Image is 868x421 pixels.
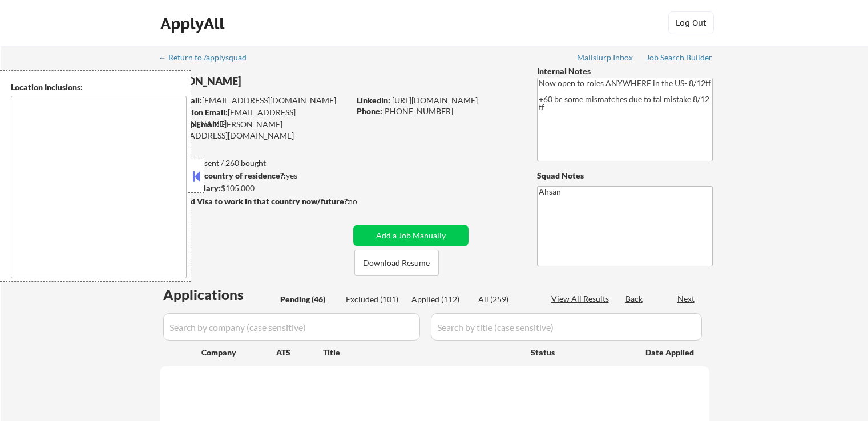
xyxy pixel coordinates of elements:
input: Search by title (case sensitive) [431,313,702,341]
div: Location Inclusions: [11,82,187,93]
div: Back [625,293,644,305]
a: ← Return to /applysquad [159,53,257,64]
div: no [348,196,381,207]
input: Search by company (case sensitive) [163,313,420,341]
div: Squad Notes [537,170,713,181]
div: Title [323,347,520,358]
strong: Will need Visa to work in that country now/future?: [160,196,350,206]
div: yes [159,170,346,181]
button: Add a Job Manually [353,225,469,246]
div: Pending (46) [280,294,337,305]
button: Log Out [668,11,714,34]
div: 112 sent / 260 bought [159,157,349,169]
strong: Phone: [357,106,382,116]
a: [URL][DOMAIN_NAME] [392,95,478,105]
div: [PHONE_NUMBER] [357,106,518,117]
div: $105,000 [159,183,349,194]
div: All (259) [478,294,535,305]
div: View All Results [551,293,612,305]
div: Applied (112) [411,294,469,305]
div: Job Search Builder [646,54,713,62]
div: [EMAIL_ADDRESS][DOMAIN_NAME] [160,95,349,106]
div: Date Applied [645,347,696,358]
div: ATS [276,347,323,358]
div: Status [531,342,629,362]
div: ApplyAll [160,14,228,33]
div: Mailslurp Inbox [577,54,634,62]
div: ← Return to /applysquad [159,54,257,62]
div: Applications [163,288,276,302]
div: Company [201,347,276,358]
strong: LinkedIn: [357,95,390,105]
div: Excluded (101) [346,294,403,305]
div: [EMAIL_ADDRESS][DOMAIN_NAME] [160,107,349,129]
strong: Can work in country of residence?: [159,171,286,180]
div: Next [677,293,696,305]
div: [PERSON_NAME] [160,74,394,88]
a: Mailslurp Inbox [577,53,634,64]
div: [PERSON_NAME][EMAIL_ADDRESS][DOMAIN_NAME] [160,119,349,141]
button: Download Resume [354,250,439,276]
div: Internal Notes [537,66,713,77]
